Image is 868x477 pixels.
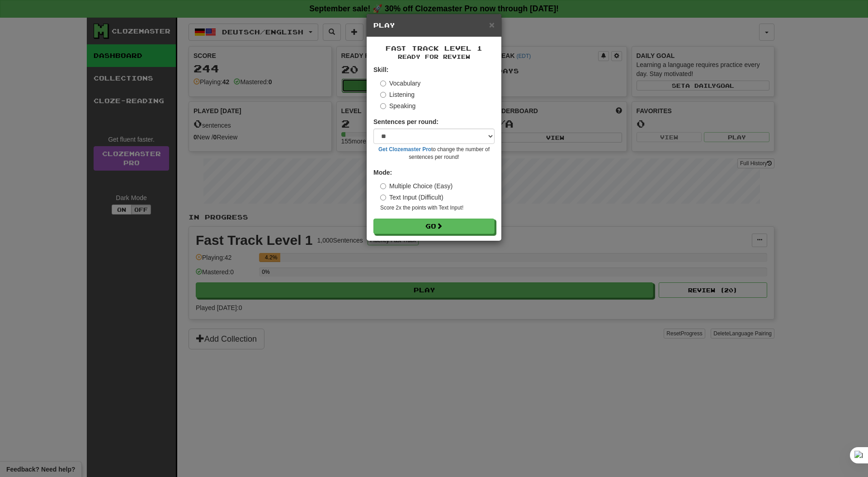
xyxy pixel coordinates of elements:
strong: Mode: [373,169,392,176]
a: Get Clozemaster Pro [378,146,431,153]
small: Score 2x the points with Text Input ! [380,204,495,212]
span: Fast Track Level 1 [386,44,482,52]
input: Text Input (Difficult) [380,195,386,200]
small: to change the number of sentences per round! [373,146,495,161]
input: Vocabulary [380,81,386,86]
label: Speaking [380,101,415,110]
label: Listening [380,90,415,99]
strong: Skill: [373,66,388,73]
label: Vocabulary [380,79,420,88]
label: Text Input (Difficult) [380,193,443,202]
input: Listening [380,92,386,98]
small: Ready for Review [373,53,495,61]
label: Sentences per round: [373,117,439,126]
button: Close [489,20,495,29]
button: Go [373,219,495,234]
h5: Play [373,21,495,30]
input: Multiple Choice (Easy) [380,183,386,189]
input: Speaking [380,103,386,109]
span: × [489,19,495,30]
label: Multiple Choice (Easy) [380,181,453,191]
